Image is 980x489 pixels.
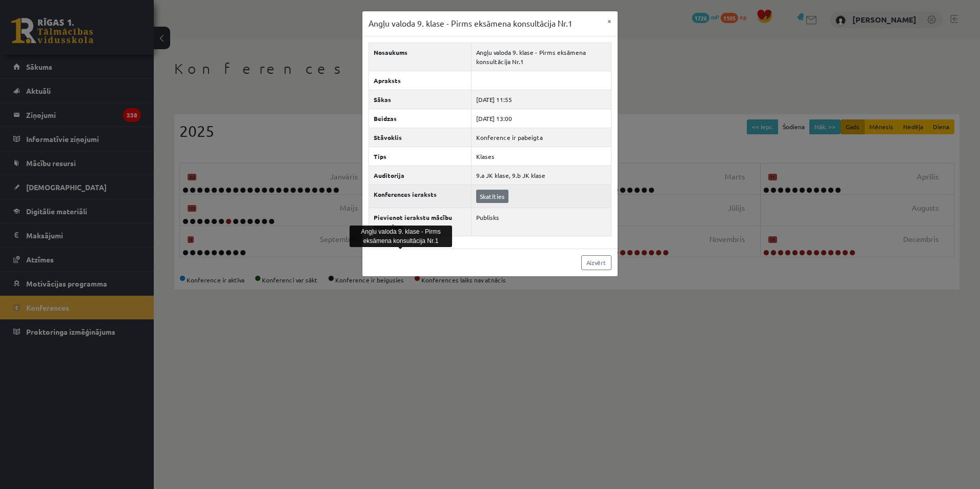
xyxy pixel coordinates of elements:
[369,185,472,208] th: Konferences ieraksts
[369,147,472,166] th: Tips
[350,226,452,247] div: Angļu valoda 9. klase - Pirms eksāmena konsultācija Nr.1
[369,71,472,90] th: Apraksts
[471,109,611,128] td: [DATE] 13:00
[601,11,618,31] button: ×
[471,166,611,185] td: 9.a JK klase, 9.b JK klase
[471,208,611,236] td: Publisks
[369,90,472,109] th: Sākas
[369,109,472,128] th: Beidzas
[476,190,508,203] a: Skatīties
[369,43,472,71] th: Nosaukums
[471,128,611,147] td: Konference ir pabeigta
[369,17,573,30] h3: Angļu valoda 9. klase - Pirms eksāmena konsultācija Nr.1
[471,43,611,71] td: Angļu valoda 9. klase - Pirms eksāmena konsultācija Nr.1
[369,128,472,147] th: Stāvoklis
[369,208,472,236] th: Pievienot ierakstu mācību resursiem
[471,90,611,109] td: [DATE] 11:55
[471,147,611,166] td: Klases
[581,255,611,270] a: Aizvērt
[369,166,472,185] th: Auditorija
